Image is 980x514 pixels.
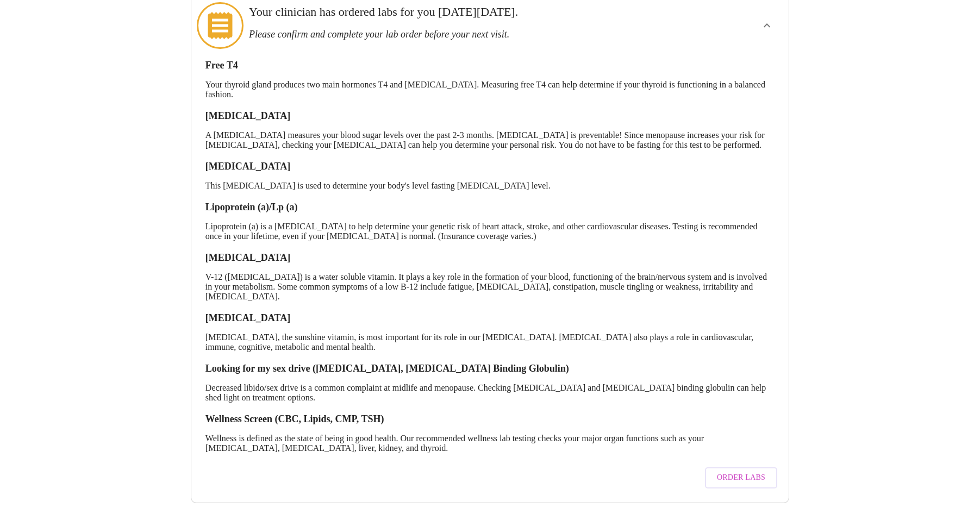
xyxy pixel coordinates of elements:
[717,471,765,485] span: Order Labs
[205,130,775,150] p: A [MEDICAL_DATA] measures your blood sugar levels over the past 2-3 months. [MEDICAL_DATA] is pre...
[249,5,673,19] h3: Your clinician has ordered labs for you [DATE][DATE].
[205,110,775,122] h3: [MEDICAL_DATA]
[205,272,775,302] p: V-12 ([MEDICAL_DATA]) is a water soluble vitamin. It plays a key role in the formation of your bl...
[205,80,775,99] p: Your thyroid gland produces two main hormones T4 and [MEDICAL_DATA]. Measuring free T4 can help d...
[205,181,775,191] p: This [MEDICAL_DATA] is used to determine your body's level fasting [MEDICAL_DATA] level.
[205,60,775,71] h3: Free T4
[205,413,775,425] h3: Wellness Screen (CBC, Lipids, CMP, TSH)
[705,467,777,488] button: Order Labs
[205,161,775,172] h3: [MEDICAL_DATA]
[205,333,775,352] p: [MEDICAL_DATA], the sunshine vitamin, is most important for its role in our [MEDICAL_DATA]. [MEDI...
[754,12,780,39] button: show more
[205,222,775,241] p: Lipoprotein (a) is a [MEDICAL_DATA] to help determine your genetic risk of heart attack, stroke, ...
[205,312,775,324] h3: [MEDICAL_DATA]
[205,363,775,374] h3: Looking for my sex drive ([MEDICAL_DATA], [MEDICAL_DATA] Binding Globulin)
[205,434,775,453] p: Wellness is defined as the state of being in good health. Our recommended wellness lab testing ch...
[249,29,673,40] h3: Please confirm and complete your lab order before your next visit.
[205,252,775,264] h3: [MEDICAL_DATA]
[205,383,775,403] p: Decreased libido/sex drive is a common complaint at midlife and menopause. Checking [MEDICAL_DATA...
[205,202,775,213] h3: Lipoprotein (a)/Lp (a)
[702,462,780,494] a: Order Labs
